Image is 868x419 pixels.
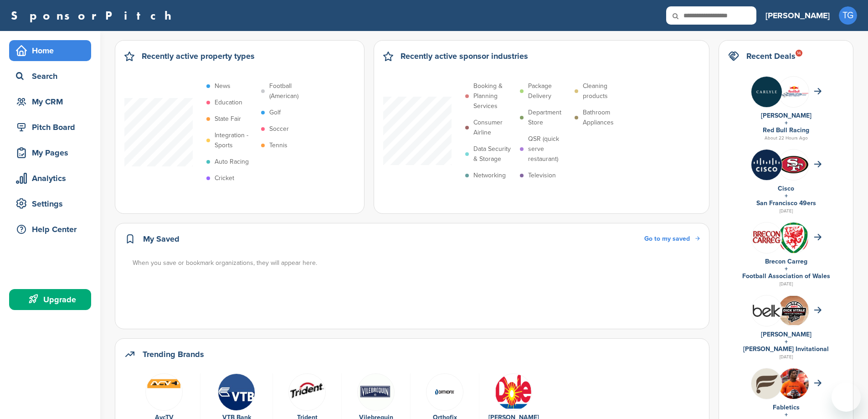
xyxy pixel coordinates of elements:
img: Cleanshot 2025 09 07 at 20.31.59 2x [778,296,809,325]
img: Jmyca1yn 400x400 [751,150,782,180]
p: Education [215,98,242,108]
p: Department Store [528,108,570,128]
p: Cleaning products [583,81,625,101]
img: Eowf0nlc 400x400 [751,77,782,107]
a: Red Bull Racing [763,126,809,134]
a: Help Center [9,219,91,240]
a: Fabletics [773,403,800,411]
div: [DATE] [728,280,844,288]
a: Open uri20141112 50798 bkebxl [277,373,337,410]
img: Data?1415805694 [778,155,809,174]
img: L 1bnuap 400x400 [751,295,782,326]
h3: [PERSON_NAME] [765,9,830,22]
div: Settings [14,196,91,212]
p: Networking [473,171,506,181]
a: Orthofix [415,373,474,410]
div: About 22 Hours Ago [728,134,844,142]
p: Television [528,171,556,181]
img: Open uri20141112 50798 bkebxl [288,373,326,411]
h2: Recent Deals [746,50,796,62]
a: Home [9,40,91,61]
a: Data [484,373,543,410]
img: Ja'marr chase [778,368,809,405]
div: Pitch Board [14,119,91,135]
img: 170px football association of wales logo.svg [778,222,809,258]
h2: Recently active property types [142,50,255,62]
a: San Francisco 49ers [756,199,816,207]
img: Data?1415811735 [778,86,809,98]
p: Data Security & Storage [473,144,515,164]
p: QSR (quick serve restaurant) [528,134,570,164]
h2: My Saved [143,233,180,245]
a: My CRM [9,91,91,112]
a: Pitch Board [9,117,91,138]
p: Consumer Airline [473,118,515,138]
a: + [785,265,788,273]
p: Package Delivery [528,81,570,101]
a: + [785,411,788,419]
span: TG [839,6,857,25]
a: Data [205,373,268,410]
a: Analytics [9,168,91,189]
p: News [215,81,231,91]
a: Brecon Carreg [765,258,807,265]
p: Auto Racing [215,157,249,167]
h2: Trending Brands [143,348,204,361]
p: Golf [269,108,281,118]
a: [PERSON_NAME] [765,5,830,26]
a: [PERSON_NAME] [761,112,812,119]
p: Tennis [269,140,288,150]
a: Upgrade [9,289,91,310]
div: Search [14,68,91,84]
div: Analytics [14,170,91,186]
img: Orthofix [426,373,463,411]
iframe: Button to launch messaging window [832,383,861,412]
p: Football (American) [269,81,311,101]
a: + [785,338,788,346]
h2: Recently active sponsor industries [401,50,528,62]
img: Fvoowbej 400x400 [751,222,782,253]
img: Data [357,373,395,411]
a: Avcv [133,373,195,410]
img: Data [495,373,532,411]
div: Upgrade [14,291,91,308]
a: My Pages [9,142,91,163]
div: [DATE] [728,207,844,215]
p: Soccer [269,124,289,134]
a: + [785,119,788,127]
a: Search [9,66,91,87]
span: Go to my saved [644,235,690,243]
a: + [785,192,788,200]
p: Cricket [215,173,234,183]
div: When you save or bookmark organizations, they will appear here. [133,258,701,268]
a: Football Association of Wales [742,272,830,280]
div: Help Center [14,221,91,238]
div: 14 [796,50,802,57]
a: [PERSON_NAME] [761,331,812,338]
div: [DATE] [728,353,844,361]
p: Integration - Sports [215,130,257,150]
a: Cisco [778,185,794,192]
p: Bathroom Appliances [583,108,625,128]
p: Booking & Planning Services [473,81,515,111]
div: Home [14,42,91,59]
a: SponsorPitch [11,10,177,21]
img: Data [218,373,255,411]
img: Avcv [145,373,183,411]
img: Hb geub1 400x400 [751,368,782,399]
a: [PERSON_NAME] Invitational [743,345,829,353]
p: State Fair [215,114,241,124]
a: Go to my saved [644,234,700,244]
div: My CRM [14,93,91,110]
a: Settings [9,193,91,214]
a: Data [346,373,406,410]
div: My Pages [14,145,91,161]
